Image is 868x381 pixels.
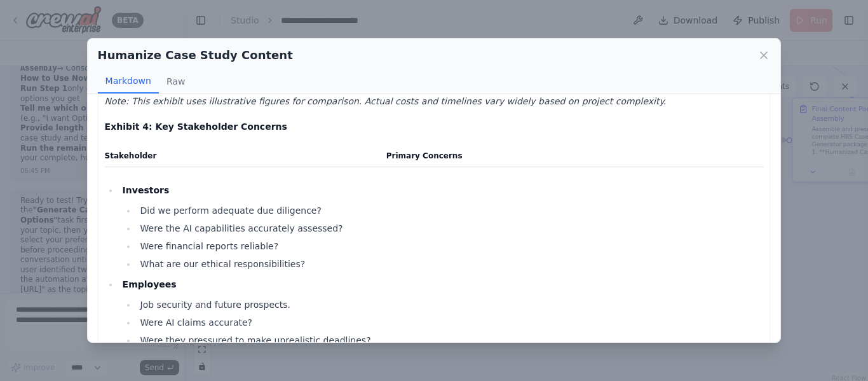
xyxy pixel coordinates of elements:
[159,69,193,94] button: Raw
[137,297,764,312] li: Job security and future prospects.
[105,149,379,167] th: Stakeholder
[137,256,764,272] li: What are our ethical responsibilities?
[98,46,293,64] h2: Humanize Case Study Content
[137,239,764,254] li: Were financial reports reliable?
[105,121,287,132] strong: Exhibit 4: Key Stakeholder Concerns
[105,96,667,106] em: Note: This exhibit uses illustrative figures for comparison. Actual costs and timelines vary wide...
[137,333,764,348] li: Were they pressured to make unrealistic deadlines?
[98,69,159,94] button: Markdown
[137,203,764,218] li: Did we perform adequate due diligence?
[379,149,764,167] th: Primary Concerns
[137,221,764,236] li: Were the AI capabilities accurately assessed?
[123,279,177,289] strong: Employees
[137,315,764,330] li: Were AI claims accurate?
[123,185,170,195] strong: Investors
